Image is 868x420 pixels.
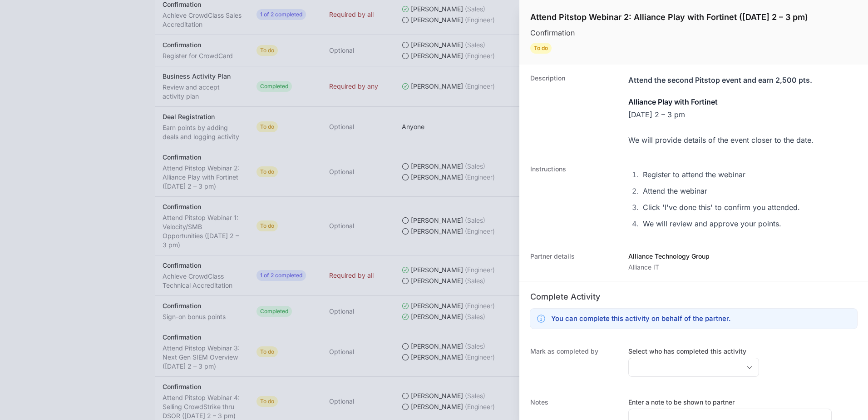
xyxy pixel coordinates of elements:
[530,290,857,303] h2: Complete Activity
[530,347,617,380] dt: Mark as completed by
[628,97,718,106] strong: Alliance Play with Fortinet
[530,27,808,38] p: Confirmation
[551,313,731,324] h3: You can complete this activity on behalf of the partner.
[628,347,759,356] label: Select who has completed this activity
[530,74,617,146] dt: Description
[640,201,800,214] li: Click 'I've done this' to confirm you attended.
[530,11,808,24] h1: Attend Pitstop Webinar 2: Alliance Play with Fortinet ([DATE] 2 – 3 pm)
[628,74,814,86] div: Attend the second Pitstop event and earn 2,500 pts.
[628,263,710,272] p: Alliance IT
[530,165,617,234] dt: Instructions
[628,95,814,146] div: [DATE] 2 – 3 pm We will provide details of the event closer to the date.
[740,358,759,376] div: Open
[640,217,800,230] li: We will review and approve your points.
[640,185,800,197] li: Attend the webinar
[530,252,617,272] dt: Partner details
[628,252,710,261] p: Alliance Technology Group
[628,398,832,407] label: Enter a note to be shown to partner
[640,168,800,181] li: Register to attend the webinar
